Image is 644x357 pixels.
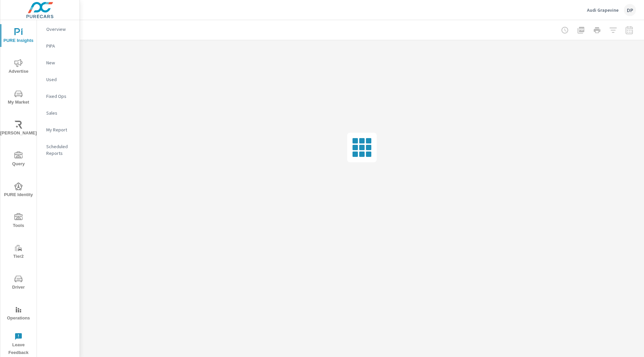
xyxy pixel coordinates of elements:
div: DP [624,4,636,16]
p: Fixed Ops [46,93,74,100]
p: My Report [46,126,74,133]
p: Used [46,76,74,83]
span: [PERSON_NAME] [2,121,35,137]
div: Scheduled Reports [37,141,79,158]
div: My Report [37,125,79,135]
span: Query [2,152,35,168]
span: Leave Feedback [2,333,35,357]
span: Advertise [2,59,35,75]
p: Sales [46,110,74,116]
div: Sales [37,108,79,118]
span: Tier2 [2,244,35,260]
div: New [37,58,79,68]
p: New [46,59,74,66]
div: Overview [37,24,79,34]
span: PURE Insights [2,28,35,45]
div: Fixed Ops [37,91,79,101]
p: Audi Grapevine [587,7,619,13]
p: Scheduled Reports [46,143,74,157]
div: Used [37,74,79,84]
span: Driver [2,275,35,291]
p: PIPA [46,43,74,49]
p: Overview [46,26,74,33]
span: Tools [2,213,35,230]
span: PURE Identity [2,182,35,199]
span: Operations [2,306,35,322]
span: My Market [2,90,35,106]
div: PIPA [37,41,79,51]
